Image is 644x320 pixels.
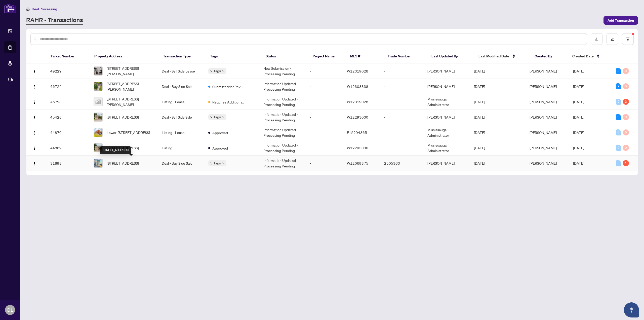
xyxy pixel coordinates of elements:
[624,302,639,317] button: Open asap
[259,156,306,171] td: Information Updated - Processing Pending
[259,125,306,140] td: Information Updated - Processing Pending
[32,7,57,11] span: Deal Processing
[210,114,221,120] span: 2 Tags
[423,79,470,94] td: [PERSON_NAME]
[616,160,621,166] div: 0
[107,81,154,92] span: [STREET_ADDRESS][PERSON_NAME]
[94,144,102,152] img: thumbnail-img
[573,161,584,165] span: [DATE]
[259,110,306,125] td: Information Updated - Processing Pending
[591,33,602,45] button: download
[423,125,470,140] td: Mississauga Administrator
[573,99,584,104] span: [DATE]
[259,140,306,156] td: Information Updated - Processing Pending
[616,99,621,105] div: 0
[26,7,30,11] span: home
[347,69,368,73] span: W12319028
[623,68,629,74] div: 0
[212,130,228,135] span: Approved
[212,99,245,105] span: Requires Additional Docs
[46,94,90,110] td: 46723
[568,49,612,63] th: Created Date
[380,79,423,94] td: -
[623,160,629,166] div: 1
[212,84,245,89] span: Submitted for Review
[222,162,224,164] span: down
[30,82,38,90] button: Logo
[423,94,470,110] td: Mississauga Administrator
[309,49,346,63] th: Project Name
[30,128,38,136] button: Logo
[7,306,13,313] span: DL
[573,130,584,135] span: [DATE]
[158,94,204,110] td: Listing - Lease
[623,145,629,151] div: 0
[46,63,90,79] td: 49227
[380,140,423,156] td: -
[210,160,221,166] span: 3 Tags
[530,84,557,89] span: [PERSON_NAME]
[474,49,531,63] th: Last Modified Date
[347,130,367,135] span: E12294365
[26,16,83,25] a: RAHR - Transactions
[212,145,228,151] span: Approved
[306,110,343,125] td: -
[607,33,618,45] button: edit
[530,130,557,135] span: [PERSON_NAME]
[206,49,262,63] th: Tags
[306,79,343,94] td: -
[94,113,102,121] img: thumbnail-img
[306,94,343,110] td: -
[94,82,102,91] img: thumbnail-img
[158,140,204,156] td: Listing
[346,49,384,63] th: MLS #
[622,33,634,45] button: filter
[46,125,90,140] td: 44870
[107,145,139,151] span: [STREET_ADDRESS]
[107,96,154,107] span: [STREET_ADDRESS][PERSON_NAME]
[347,146,368,150] span: W12293030
[107,130,150,135] span: Lower-[STREET_ADDRESS]
[616,145,621,151] div: 0
[384,49,427,63] th: Trade Number
[306,156,343,171] td: -
[306,125,343,140] td: -
[30,113,38,121] button: Logo
[573,84,584,89] span: [DATE]
[530,115,557,119] span: [PERSON_NAME]
[107,114,139,120] span: [STREET_ADDRESS]
[623,114,629,120] div: 0
[623,83,629,89] div: 0
[530,69,557,73] span: [PERSON_NAME]
[616,83,621,89] div: 9
[222,116,224,118] span: down
[46,79,90,94] td: 46724
[573,69,584,73] span: [DATE]
[380,63,423,79] td: -
[347,115,368,119] span: W12293030
[423,140,470,156] td: Mississauga Administrator
[423,63,470,79] td: [PERSON_NAME]
[474,69,485,73] span: [DATE]
[46,156,90,171] td: 31898
[573,146,584,150] span: [DATE]
[158,125,204,140] td: Listing - Lease
[158,79,204,94] td: Deal - Buy Side Sale
[347,161,368,165] span: W12069375
[530,146,557,150] span: [PERSON_NAME]
[94,159,102,167] img: thumbnail-img
[626,37,630,41] span: filter
[380,125,423,140] td: -
[573,115,584,119] span: [DATE]
[32,116,36,120] img: Logo
[474,161,485,165] span: [DATE]
[90,49,159,63] th: Property Address
[47,49,90,63] th: Ticket Number
[530,99,557,104] span: [PERSON_NAME]
[94,128,102,137] img: thumbnail-img
[259,94,306,110] td: Information Updated - Processing Pending
[32,162,36,166] img: Logo
[158,63,204,79] td: Deal - Sell Side Lease
[262,49,309,63] th: Status
[32,85,36,89] img: Logo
